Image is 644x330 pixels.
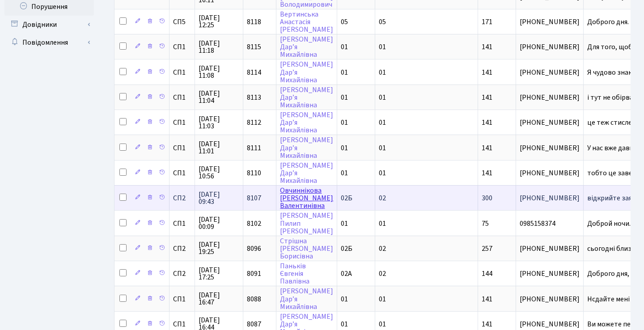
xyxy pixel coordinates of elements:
span: [DATE] 10:56 [199,165,239,180]
span: 141 [482,143,492,153]
span: 141 [482,93,492,102]
span: 141 [482,42,492,52]
span: СП1 [173,169,191,177]
span: 01 [379,168,386,178]
span: 8112 [247,118,261,127]
span: СП1 [173,43,191,51]
span: [DATE] 11:03 [199,115,239,130]
span: 02 [379,269,386,279]
a: ПаньківЄвгеніяПавлівна [280,261,309,286]
span: [DATE] 00:09 [199,216,239,230]
span: [DATE] 11:08 [199,65,239,79]
span: 01 [341,68,348,77]
span: [DATE] 11:04 [199,90,239,104]
span: 01 [379,68,386,77]
span: 01 [379,93,386,102]
span: 8115 [247,42,261,52]
span: 01 [341,319,348,329]
span: [PHONE_NUMBER] [520,245,580,252]
span: 8113 [247,93,261,102]
span: [PHONE_NUMBER] [520,296,580,303]
span: 01 [341,294,348,304]
span: СП2 [173,270,191,277]
span: [PHONE_NUMBER] [520,43,580,51]
a: [PERSON_NAME]Дар’яМихайлівна [280,287,333,312]
span: [DATE] 12:25 [199,14,239,29]
span: [PHONE_NUMBER] [520,144,580,152]
span: 141 [482,319,492,329]
span: 8096 [247,244,261,254]
span: 02А [341,269,352,279]
span: 8087 [247,319,261,329]
span: 8107 [247,193,261,203]
span: СП2 [173,195,191,202]
span: 01 [379,319,386,329]
span: 02Б [341,244,352,254]
span: [PHONE_NUMBER] [520,321,580,328]
span: 8110 [247,168,261,178]
a: Довідники [4,16,94,34]
span: СП1 [173,94,191,101]
span: [DATE] 19:25 [199,241,239,255]
span: [DATE] 11:01 [199,140,239,155]
span: 8118 [247,17,261,27]
span: 8114 [247,68,261,77]
span: 300 [482,193,492,203]
span: 141 [482,168,492,178]
span: [DATE] 09:43 [199,191,239,205]
a: Повідомлення [4,34,94,51]
a: [PERSON_NAME]Дар’яМихайлівна [280,34,333,59]
span: 144 [482,269,492,279]
span: [DATE] 16:47 [199,292,239,306]
a: [PERSON_NAME]Дар’яМихайлівна [280,110,333,135]
span: СП1 [173,144,191,152]
a: Стрішна[PERSON_NAME]Борисівна [280,236,333,261]
span: 141 [482,294,492,304]
span: 171 [482,17,492,27]
span: 02 [379,244,386,254]
span: СП1 [173,119,191,126]
span: 05 [341,17,348,27]
span: 01 [341,168,348,178]
span: 141 [482,68,492,77]
a: [PERSON_NAME]Пилип[PERSON_NAME] [280,211,333,236]
span: 01 [379,143,386,153]
span: 01 [379,118,386,127]
span: 141 [482,118,492,127]
span: [PHONE_NUMBER] [520,69,580,76]
a: [PERSON_NAME]Дар’яМихайлівна [280,85,333,110]
a: [PERSON_NAME]Дар’яМихайлівна [280,135,333,161]
a: Овчиннікова[PERSON_NAME]Валентинівна [280,186,333,211]
span: 01 [341,143,348,153]
span: 01 [341,42,348,52]
span: СП2 [173,245,191,252]
span: 01 [379,294,386,304]
span: 8102 [247,219,261,228]
span: [PHONE_NUMBER] [520,18,580,25]
span: [DATE] 11:18 [199,40,239,54]
span: [PHONE_NUMBER] [520,195,580,202]
span: 01 [379,219,386,228]
span: [PHONE_NUMBER] [520,119,580,126]
span: СП1 [173,296,191,303]
span: 8091 [247,269,261,279]
span: 01 [341,219,348,228]
span: 8111 [247,143,261,153]
span: 01 [341,93,348,102]
a: [PERSON_NAME]Дар’яМихайлівна [280,161,333,186]
span: СП1 [173,220,191,227]
span: 01 [379,42,386,52]
span: 02Б [341,193,352,203]
span: [PHONE_NUMBER] [520,169,580,177]
span: [PHONE_NUMBER] [520,94,580,101]
span: СП5 [173,18,191,25]
span: [PHONE_NUMBER] [520,270,580,277]
span: 02 [379,193,386,203]
span: СП1 [173,69,191,76]
span: СП1 [173,321,191,328]
span: [DATE] 17:25 [199,267,239,281]
span: 8088 [247,294,261,304]
a: ВертинськаАнастасія[PERSON_NAME] [280,9,333,34]
a: [PERSON_NAME]Дар’яМихайлівна [280,60,333,85]
span: 257 [482,244,492,254]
